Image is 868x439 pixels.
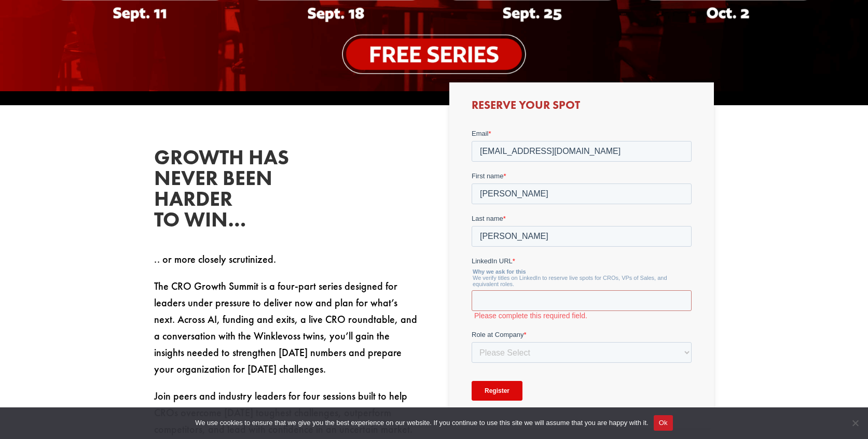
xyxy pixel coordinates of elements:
[850,418,860,428] span: No
[154,389,412,436] span: Join peers and industry leaders for four sessions built to help CROs overcome [DATE] toughest cha...
[472,129,692,411] iframe: Form 0
[154,252,276,266] span: .. or more closely scrutinized.
[154,147,310,235] h2: Growth has never been harder to win…
[654,415,673,431] button: Ok
[154,279,417,376] span: The CRO Growth Summit is a four-part series designed for leaders under pressure to deliver now an...
[472,100,692,116] h3: Reserve Your Spot
[195,418,648,428] span: We use cookies to ensure that we give you the best experience on our website. If you continue to ...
